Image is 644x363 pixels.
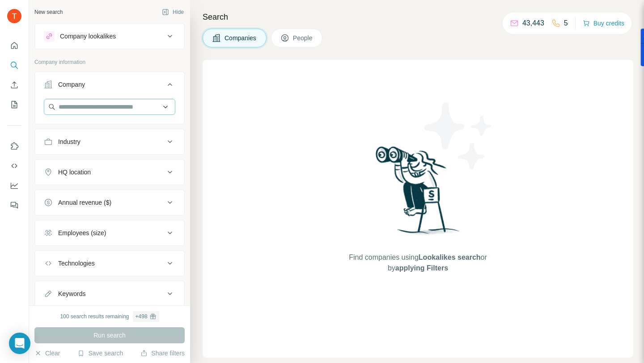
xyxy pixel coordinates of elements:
[583,17,624,30] button: Buy credits
[7,97,21,113] button: My lists
[418,96,499,176] img: Surfe Illustration - Stars
[564,18,568,29] p: 5
[7,77,21,93] button: Enrich CSV
[35,192,184,213] button: Annual revenue ($)
[58,289,85,298] div: Keywords
[35,283,184,304] button: Keywords
[58,198,111,207] div: Annual revenue ($)
[58,259,95,268] div: Technologies
[77,349,123,358] button: Save search
[34,349,60,358] button: Clear
[156,5,190,19] button: Hide
[419,253,481,261] span: Lookalikes search
[7,38,21,54] button: Quick start
[140,349,185,358] button: Share filters
[395,264,448,272] span: applying Filters
[7,57,21,73] button: Search
[35,131,184,152] button: Industry
[34,58,185,66] p: Company information
[7,9,21,23] img: Avatar
[35,25,184,47] button: Company lookalikes
[34,8,63,16] div: New search
[7,158,21,174] button: Use Surfe API
[35,253,184,274] button: Technologies
[60,311,159,322] div: 100 search results remaining
[203,11,633,23] h4: Search
[7,197,21,213] button: Feedback
[35,161,184,183] button: HQ location
[9,333,30,354] div: Open Intercom Messenger
[58,168,91,177] div: HQ location
[58,80,85,89] div: Company
[7,138,21,154] button: Use Surfe on LinkedIn
[58,228,106,237] div: Employees (size)
[372,144,465,244] img: Surfe Illustration - Woman searching with binoculars
[522,18,544,29] p: 43,443
[7,177,21,194] button: Dashboard
[136,312,148,321] div: + 498
[346,252,489,274] span: Find companies using or by
[35,222,184,244] button: Employees (size)
[293,34,314,42] span: People
[58,137,80,146] div: Industry
[35,74,184,99] button: Company
[225,34,257,42] span: Companies
[60,32,116,41] div: Company lookalikes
